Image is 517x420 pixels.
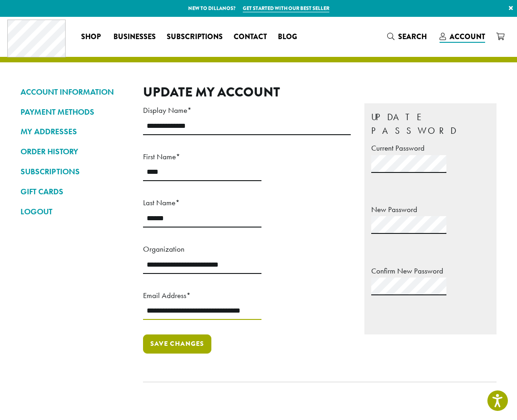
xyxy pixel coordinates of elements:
[371,264,490,278] label: Confirm New Password
[143,103,351,117] label: Display Name
[143,334,211,354] button: Save changes
[20,204,129,219] a: LOGOUT
[167,31,223,43] span: Subscriptions
[371,110,490,137] legend: Update Password
[371,141,490,155] label: Current Password
[382,29,434,44] a: Search
[143,84,497,100] h2: Update My Account
[143,242,261,256] label: Organization
[143,150,261,164] label: First Name
[450,31,485,42] span: Account
[113,31,156,43] span: Businesses
[20,84,129,100] a: ACCOUNT INFORMATION
[243,5,329,12] a: Get started with our best seller
[234,31,267,43] span: Contact
[20,84,129,396] nav: Account pages
[20,144,129,159] a: ORDER HISTORY
[20,104,129,120] a: PAYMENT METHODS
[20,124,129,139] a: MY ADDRESSES
[20,164,129,179] a: SUBSCRIPTIONS
[20,184,129,199] a: GIFT CARDS
[371,202,490,217] label: New Password
[398,31,427,42] span: Search
[143,288,261,303] label: Email Address
[76,30,108,44] a: Shop
[278,31,297,43] span: Blog
[143,196,261,210] label: Last Name
[81,31,101,43] span: Shop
